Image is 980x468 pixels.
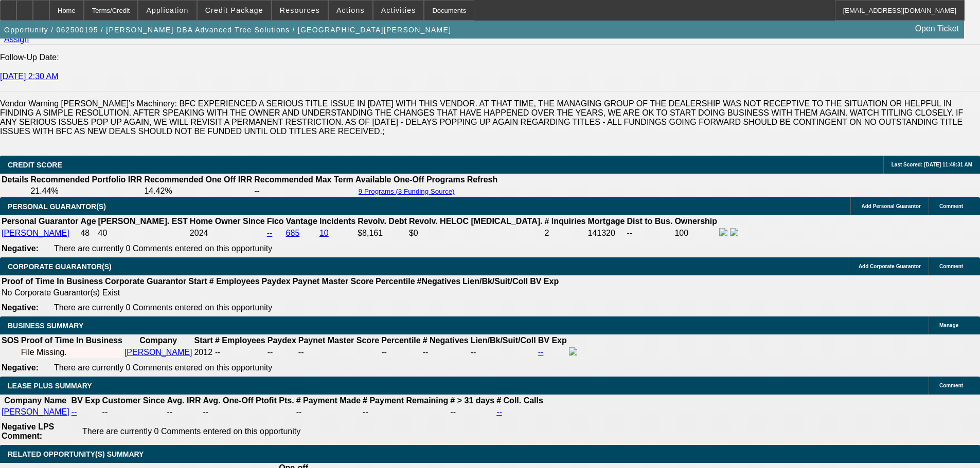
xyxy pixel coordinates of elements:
td: -- [470,347,537,358]
a: -- [267,229,273,237]
b: Company Name [4,396,66,405]
b: Negative: [2,244,39,253]
b: Avg. One-Off Ptofit Pts. [203,396,294,405]
b: Personal Guarantor [2,217,78,226]
b: BV Exp [530,277,559,286]
img: facebook-icon.png [569,347,577,355]
div: File Missing. [21,348,122,357]
span: BUSINESS SUMMARY [8,322,83,330]
span: CREDIT SCORE [8,161,62,169]
span: RELATED OPPORTUNITY(S) SUMMARY [8,450,144,458]
b: Revolv. HELOC [MEDICAL_DATA]. [409,217,543,226]
b: Paynet Master Score [293,277,373,286]
a: -- [538,348,544,357]
button: Activities [373,1,424,20]
b: Lien/Bk/Suit/Coll [471,336,536,345]
b: BV Exp [72,396,100,405]
button: 9 Programs (3 Funding Source) [355,187,458,196]
td: $8,161 [357,228,407,239]
span: CORPORATE GUARANTOR(S) [8,263,112,271]
span: Comment [939,383,963,388]
b: Start [194,336,212,345]
th: SOS [1,335,20,346]
b: #Negatives [417,277,461,286]
b: # Inquiries [544,217,585,226]
div: -- [381,348,420,357]
span: Resources [280,6,320,14]
span: There are currently 0 Comments entered on this opportunity [82,427,300,436]
span: LEASE PLUS SUMMARY [8,382,92,390]
td: 2 [544,228,586,239]
span: Activities [381,6,416,14]
button: Application [138,1,196,20]
button: Credit Package [198,1,271,20]
b: Ownership [674,217,717,226]
span: Opportunity / 062500195 / [PERSON_NAME] DBA Advanced Tree Solutions / [GEOGRAPHIC_DATA][PERSON_NAME] [4,26,451,34]
td: No Corporate Guarantor(s) Exist [1,288,563,298]
b: Dist to Bus. [627,217,673,226]
td: -- [254,186,354,196]
b: # Payment Remaining [363,396,448,405]
th: Proof of Time In Business [1,276,103,287]
button: Actions [329,1,372,20]
b: Percentile [376,277,415,286]
b: Avg. IRR [167,396,201,405]
th: Recommended One Off IRR [144,175,253,185]
span: PERSONAL GUARANTOR(S) [8,202,106,211]
th: Proof of Time In Business [21,335,123,346]
td: 141320 [587,228,626,239]
td: 14.42% [144,186,253,196]
a: 10 [319,229,329,237]
b: Revolv. Debt [358,217,407,226]
div: -- [423,348,469,357]
b: # > 31 days [450,396,494,405]
span: -- [215,348,221,357]
td: -- [102,407,166,417]
a: 685 [286,229,300,237]
td: 21.44% [30,186,142,196]
b: Incidents [319,217,355,226]
b: Negative LPS Comment: [2,422,54,440]
span: Manage [939,323,958,328]
th: Details [1,175,29,185]
a: Open Ticket [911,20,963,38]
td: -- [203,407,295,417]
b: # Payment Made [296,396,361,405]
b: Percentile [381,336,420,345]
th: Available One-Off Programs [355,175,466,185]
th: Recommended Max Term [254,175,354,185]
td: 2012 [193,347,213,358]
b: # Coll. Calls [496,396,543,405]
span: There are currently 0 Comments entered on this opportunity [54,363,272,372]
a: -- [496,407,502,416]
a: [PERSON_NAME] [124,348,192,357]
span: Last Scored: [DATE] 11:49:31 AM [892,162,972,167]
span: Credit Package [205,6,263,14]
td: -- [450,407,495,417]
img: linkedin-icon.png [730,228,738,236]
b: Company [139,336,177,345]
a: [PERSON_NAME] [2,229,69,237]
b: Paydex [262,277,291,286]
td: -- [362,407,449,417]
span: There are currently 0 Comments entered on this opportunity [54,303,272,312]
span: Add Personal Guarantor [861,203,921,209]
b: Paynet Master Score [298,336,379,345]
b: Mortgage [588,217,625,226]
span: Actions [336,6,365,14]
span: Application [146,6,188,14]
b: Customer Since [102,396,165,405]
a: [PERSON_NAME] [2,407,69,416]
span: 2024 [190,229,208,237]
b: # Negatives [423,336,469,345]
img: facebook-icon.png [719,228,727,236]
td: 40 [98,228,188,239]
a: -- [72,407,77,416]
td: 100 [674,228,718,239]
span: Comment [939,264,963,269]
b: Fico [267,217,284,226]
td: $0 [408,228,543,239]
b: BV Exp [538,336,567,345]
div: -- [298,348,379,357]
td: -- [267,347,297,358]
